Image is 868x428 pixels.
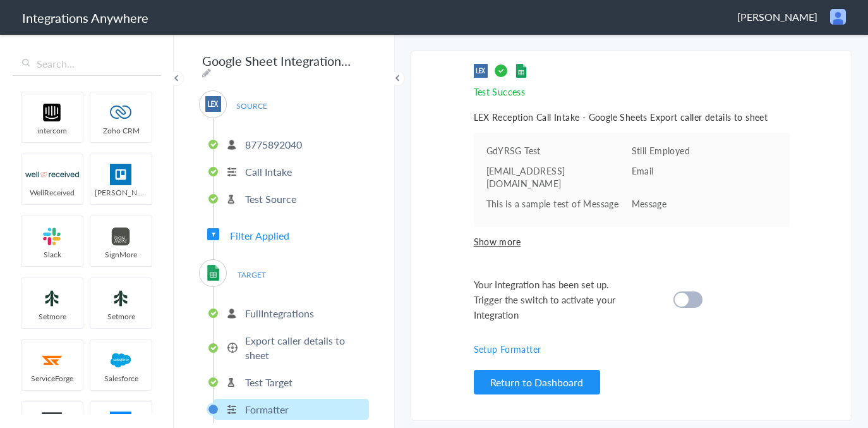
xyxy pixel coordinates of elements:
span: SOURCE [227,97,275,114]
img: setmoreNew.jpg [25,288,79,309]
p: Call Intake [245,164,292,179]
a: Setup Formatter [474,343,541,355]
span: [PERSON_NAME] [737,9,817,24]
h5: LEX Reception Call Intake - Google Sheets Export caller details to sheet [474,111,790,123]
img: slack-logo.svg [25,226,79,247]
span: Setmore [21,311,83,322]
img: setmoreNew.jpg [94,288,148,309]
p: Email [632,164,777,177]
img: target [514,64,528,78]
p: Test Success [474,85,790,98]
span: Setmore [90,311,152,322]
span: SignMore [90,249,152,260]
img: zoho-logo.svg [94,102,148,123]
span: Salesforce [90,373,152,384]
span: Zoho CRM [90,125,152,136]
p: FullIntegrations [245,306,314,321]
input: Search... [13,52,161,76]
span: Your Integration has been set up. Trigger the switch to activate your Integration [474,277,638,322]
pre: This is a sample test of Message [486,197,632,210]
p: Test Source [245,192,296,206]
img: GoogleSheetLogo.png [205,265,221,281]
img: trello.png [94,164,148,185]
span: Show more [474,235,790,248]
span: WellReceived [21,187,83,198]
p: Message [632,197,777,210]
span: intercom [21,125,83,136]
img: lex-app-logo.svg [205,96,221,112]
img: salesforce-logo.svg [94,350,148,371]
span: [PERSON_NAME] [90,187,152,198]
img: source [474,64,488,78]
img: signmore-logo.png [94,226,148,247]
p: 8775892040 [245,137,302,152]
pre: [EMAIL_ADDRESS][DOMAIN_NAME] [486,164,632,190]
p: Export caller details to sheet [245,333,366,362]
span: ServiceForge [21,373,83,384]
img: intercom-logo.svg [25,102,79,123]
pre: GdYRSG Test [486,144,632,157]
p: Still Employed [632,144,777,157]
h1: Integrations Anywhere [22,9,148,27]
p: Formatter [245,402,289,417]
img: serviceforge-icon.png [25,350,79,371]
span: Filter Applied [230,228,289,243]
span: Slack [21,249,83,260]
span: TARGET [227,266,275,283]
button: Return to Dashboard [474,370,600,394]
img: wr-logo.svg [25,164,79,185]
p: Test Target [245,375,292,389]
img: user.png [830,9,846,25]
